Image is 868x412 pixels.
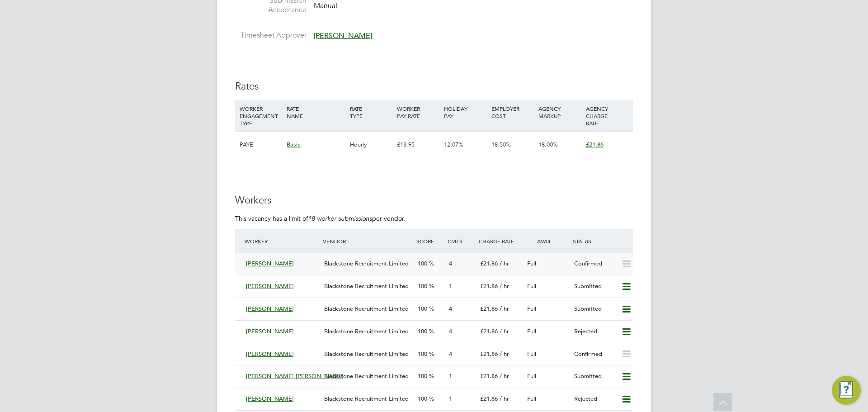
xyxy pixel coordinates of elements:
[449,327,452,335] span: 4
[527,282,536,290] span: Full
[445,233,476,249] div: Cmts
[527,350,536,358] span: Full
[449,305,452,313] span: 4
[324,372,409,380] span: Blackstone Recruitment Limited
[571,324,618,339] div: Rejected
[571,392,618,407] div: Rejected
[586,141,604,148] span: £21.86
[500,372,509,380] span: / hr
[235,214,633,223] p: This vacancy has a limit of per vendor.
[480,372,498,380] span: £21.86
[491,141,511,148] span: 18.50%
[324,327,409,335] span: Blackstone Recruitment Limited
[235,31,307,40] label: Timesheet Approver
[237,132,284,158] div: PAYE
[538,141,558,148] span: 18.00%
[418,305,427,313] span: 100
[527,372,536,380] span: Full
[476,233,524,249] div: Charge Rate
[246,282,294,290] span: [PERSON_NAME]
[449,372,452,380] span: 1
[571,369,618,384] div: Submitted
[418,395,427,403] span: 100
[348,132,395,158] div: Hourly
[500,282,509,290] span: / hr
[246,395,294,403] span: [PERSON_NAME]
[449,282,452,290] span: 1
[418,260,427,267] span: 100
[324,260,409,267] span: Blackstone Recruitment Limited
[314,1,337,10] span: Manual
[324,282,409,290] span: Blackstone Recruitment Limited
[237,100,284,131] div: WORKER ENGAGEMENT TYPE
[584,100,631,131] div: AGENCY CHARGE RATE
[527,305,536,313] span: Full
[449,395,452,403] span: 1
[246,372,344,380] span: [PERSON_NAME] [PERSON_NAME]
[414,233,445,249] div: Score
[832,376,861,405] button: Engage Resource Center
[527,395,536,403] span: Full
[571,279,618,294] div: Submitted
[536,100,583,124] div: AGENCY MARKUP
[489,100,536,124] div: EMPLOYER COST
[480,350,498,358] span: £21.86
[571,233,633,249] div: Status
[442,100,489,124] div: HOLIDAY PAY
[449,350,452,358] span: 4
[308,214,372,223] em: 18 worker submissions
[395,132,442,158] div: £13.95
[480,327,498,335] span: £21.86
[444,141,463,148] span: 12.07%
[571,347,618,362] div: Confirmed
[527,260,536,267] span: Full
[449,260,452,267] span: 4
[324,350,409,358] span: Blackstone Recruitment Limited
[418,327,427,335] span: 100
[500,305,509,313] span: / hr
[480,260,498,267] span: £21.86
[284,100,347,124] div: RATE NAME
[348,100,395,124] div: RATE TYPE
[246,305,294,313] span: [PERSON_NAME]
[418,350,427,358] span: 100
[246,260,294,267] span: [PERSON_NAME]
[527,327,536,335] span: Full
[314,31,372,40] span: [PERSON_NAME]
[500,350,509,358] span: / hr
[242,233,321,249] div: Worker
[418,282,427,290] span: 100
[321,233,414,249] div: Vendor
[235,80,633,93] h3: Rates
[571,256,618,271] div: Confirmed
[235,194,633,207] h3: Workers
[571,302,618,317] div: Submitted
[395,100,442,124] div: WORKER PAY RATE
[524,233,571,249] div: Avail
[480,395,498,403] span: £21.86
[246,350,294,358] span: [PERSON_NAME]
[287,141,300,148] span: Basic
[418,372,427,380] span: 100
[324,395,409,403] span: Blackstone Recruitment Limited
[500,260,509,267] span: / hr
[500,395,509,403] span: / hr
[480,305,498,313] span: £21.86
[324,305,409,313] span: Blackstone Recruitment Limited
[500,327,509,335] span: / hr
[480,282,498,290] span: £21.86
[246,327,294,335] span: [PERSON_NAME]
